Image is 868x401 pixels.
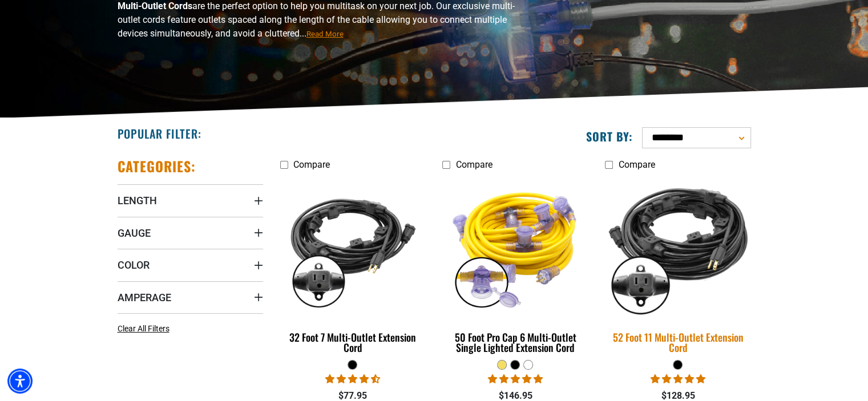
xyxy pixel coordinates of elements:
[118,291,171,304] span: Amperage
[118,157,196,175] h2: Categories:
[651,374,705,384] span: 4.95 stars
[118,1,515,39] span: are the perfect option to help you multitask on your next job. Our exclusive multi-outlet cords f...
[488,374,543,384] span: 4.80 stars
[118,217,263,249] summary: Gauge
[605,332,750,353] div: 52 Foot 11 Multi-Outlet Extension Cord
[280,176,426,359] a: black 32 Foot 7 Multi-Outlet Extension Cord
[280,332,426,353] div: 32 Foot 7 Multi-Outlet Extension Cord
[118,249,263,281] summary: Color
[442,176,588,359] a: yellow 50 Foot Pro Cap 6 Multi-Outlet Single Lighted Extension Cord
[281,181,425,313] img: black
[118,126,201,141] h2: Popular Filter:
[118,1,192,11] b: Multi-Outlet Cords
[118,281,263,313] summary: Amperage
[118,184,263,216] summary: Length
[118,258,150,272] span: Color
[618,159,655,170] span: Compare
[306,30,344,38] span: Read More
[586,129,633,144] label: Sort by:
[118,194,157,207] span: Length
[118,226,151,240] span: Gauge
[605,176,750,359] a: black 52 Foot 11 Multi-Outlet Extension Cord
[598,174,758,320] img: black
[455,159,492,170] span: Compare
[442,332,588,353] div: 50 Foot Pro Cap 6 Multi-Outlet Single Lighted Extension Cord
[7,368,33,394] div: Accessibility Menu
[118,324,169,333] span: Clear All Filters
[443,181,587,313] img: yellow
[293,159,330,170] span: Compare
[118,323,174,335] a: Clear All Filters
[325,374,380,384] span: 4.68 stars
